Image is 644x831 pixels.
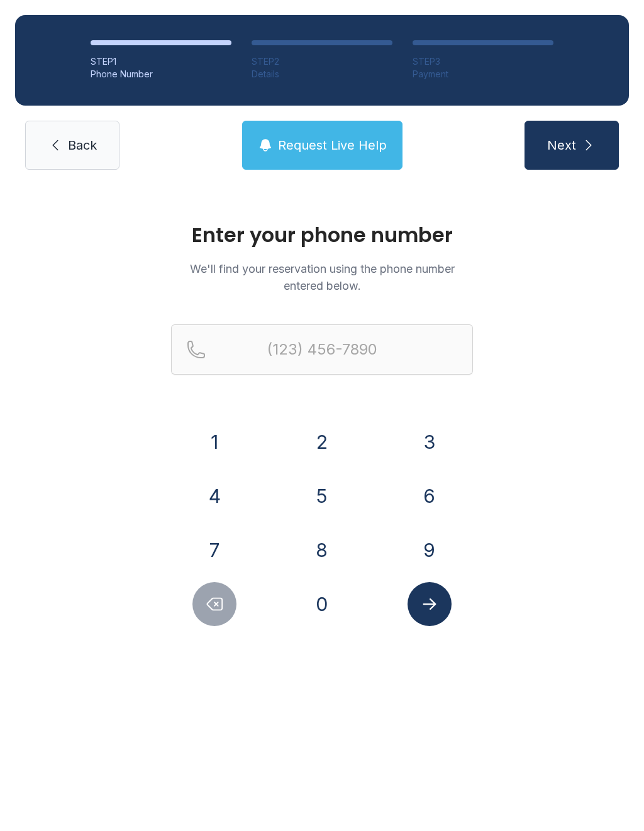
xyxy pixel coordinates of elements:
[413,68,553,80] div: Payment
[192,474,236,518] button: 4
[252,68,392,80] div: Details
[300,420,344,464] button: 2
[91,55,231,68] div: STEP 1
[192,528,236,572] button: 7
[300,528,344,572] button: 8
[192,420,236,464] button: 1
[300,474,344,518] button: 5
[408,420,452,464] button: 3
[408,528,452,572] button: 9
[171,225,473,245] h1: Enter your phone number
[408,474,452,518] button: 6
[91,68,231,80] div: Phone Number
[192,582,236,626] button: Delete number
[278,136,387,154] span: Request Live Help
[547,136,576,154] span: Next
[413,55,553,68] div: STEP 3
[408,582,452,626] button: Submit lookup form
[171,260,473,294] p: We'll find your reservation using the phone number entered below.
[252,55,392,68] div: STEP 2
[171,324,473,375] input: Reservation phone number
[68,136,97,154] span: Back
[300,582,344,626] button: 0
